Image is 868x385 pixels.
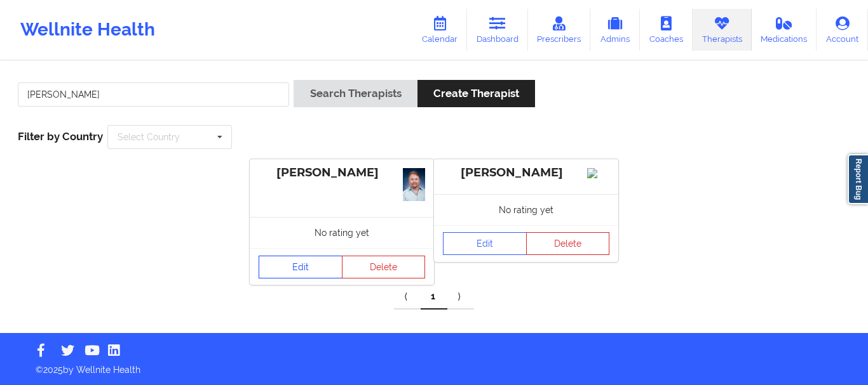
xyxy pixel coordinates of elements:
[587,168,609,178] img: Image%2Fplaceholer-image.png
[443,166,609,180] div: [PERSON_NAME]
[817,9,868,51] a: Account
[443,232,527,255] a: Edit
[434,194,618,225] div: No rating yet
[412,9,467,51] a: Calendar
[403,168,425,202] img: Office_Photo1_-_Copy.jpg
[259,256,342,278] a: Edit
[467,9,528,51] a: Dashboard
[417,80,535,107] button: Create Therapist
[250,217,434,248] div: No rating yet
[394,284,474,310] div: Pagination Navigation
[693,9,752,51] a: Therapists
[27,355,841,376] p: © 2025 by Wellnite Health
[394,284,421,310] a: Previous item
[752,9,817,51] a: Medications
[528,9,591,51] a: Prescribers
[18,130,103,143] span: Filter by Country
[526,232,610,255] button: Delete
[848,154,868,204] a: Report Bug
[342,256,426,278] button: Delete
[590,9,640,51] a: Admins
[259,166,425,180] div: [PERSON_NAME]
[118,133,180,141] div: Select Country
[294,80,417,107] button: Search Therapists
[18,82,289,107] input: Search Keywords
[421,284,447,310] a: 1
[640,9,693,51] a: Coaches
[447,284,474,310] a: Next item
